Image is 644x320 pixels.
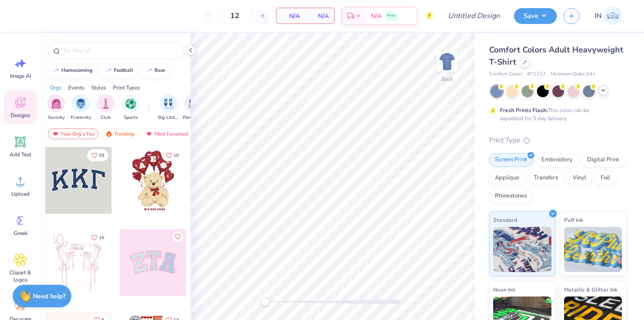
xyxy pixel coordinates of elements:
[51,99,61,109] img: Sorority Image
[105,131,112,137] img: trending.gif
[52,68,60,73] img: trend_line.gif
[591,7,626,25] a: IN
[71,94,91,121] button: filter button
[10,112,30,119] span: Designs
[47,94,65,121] button: filter button
[145,131,153,137] img: most_fav.gif
[114,68,133,73] div: football
[536,153,579,167] div: Embroidery
[33,292,65,301] strong: Need help?
[62,46,178,55] input: Try "Alpha"
[154,68,165,73] div: bear
[76,99,86,109] img: Fraternity Image
[438,52,456,71] img: Back
[500,107,548,114] strong: Fresh Prints Flash:
[441,7,507,25] input: Untitled Design
[68,84,84,92] div: Events
[567,171,592,185] div: Vinyl
[121,94,140,121] button: filter button
[140,64,169,77] button: bear
[145,68,153,73] img: trend_line.gif
[261,297,270,306] div: Accessibility label
[5,269,35,283] span: Clipart & logos
[101,99,111,109] img: Club Image
[489,171,525,185] div: Applique
[173,231,183,242] button: Like
[282,11,300,21] span: N/A
[71,114,91,121] span: Fraternity
[489,71,523,78] span: Comfort Colors
[113,84,140,92] div: Print Types
[441,75,453,83] div: Back
[61,68,93,73] div: homecoming
[564,215,583,225] span: Puff Ink
[527,71,546,78] span: # C1717
[9,151,31,158] span: Add Text
[97,94,115,121] button: filter button
[595,11,602,21] span: IN
[126,99,136,109] img: Sports Image
[91,84,106,92] div: Styles
[183,114,204,121] span: Parent's Weekend
[100,64,137,77] button: football
[493,227,551,272] img: Standard
[528,171,564,185] div: Transfers
[97,94,115,121] div: filter for Club
[48,114,65,121] span: Sorority
[489,153,533,167] div: Screen Print
[50,84,61,92] div: Orgs
[10,72,31,80] span: Image AI
[604,7,622,25] img: Issay Niki
[87,231,108,244] button: Like
[11,190,29,198] span: Upload
[581,153,625,167] div: Digital Print
[124,114,138,121] span: Sports
[514,8,557,24] button: Save
[564,285,617,294] span: Metallic & Glitter Ink
[158,94,179,121] button: filter button
[47,64,97,77] button: homecoming
[47,94,65,121] div: filter for Sorority
[99,235,104,240] span: 15
[595,171,616,185] div: Foil
[87,149,108,161] button: Like
[493,285,515,294] span: Neon Ink
[162,149,183,161] button: Like
[183,94,204,121] button: filter button
[158,114,179,121] span: Big Little Reveal
[489,44,623,67] span: Comfort Colors Adult Heavyweight T-Shirt
[141,128,192,139] div: Most Favorited
[173,153,179,158] span: 10
[99,153,104,158] span: 33
[564,227,622,272] img: Puff Ink
[551,71,596,78] span: Minimum Order: 24 +
[311,11,329,21] span: N/A
[48,128,98,139] div: Your Org's Fav
[101,128,139,139] div: Trending
[121,94,140,121] div: filter for Sports
[163,99,173,109] img: Big Little Reveal Image
[371,11,382,21] span: N/A
[14,230,28,237] span: Greek
[188,99,199,109] img: Parent's Weekend Image
[52,131,59,137] img: most_fav.gif
[493,215,517,225] span: Standard
[217,8,252,24] input: – –
[489,189,533,203] div: Rhinestones
[71,94,91,121] div: filter for Fraternity
[105,68,112,73] img: trend_line.gif
[101,114,111,121] span: Club
[500,106,611,122] div: This color can be expedited for 5 day delivery.
[158,94,179,121] div: filter for Big Little Reveal
[489,135,626,146] div: Print Type
[387,13,396,19] span: Free
[183,94,204,121] div: filter for Parent's Weekend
